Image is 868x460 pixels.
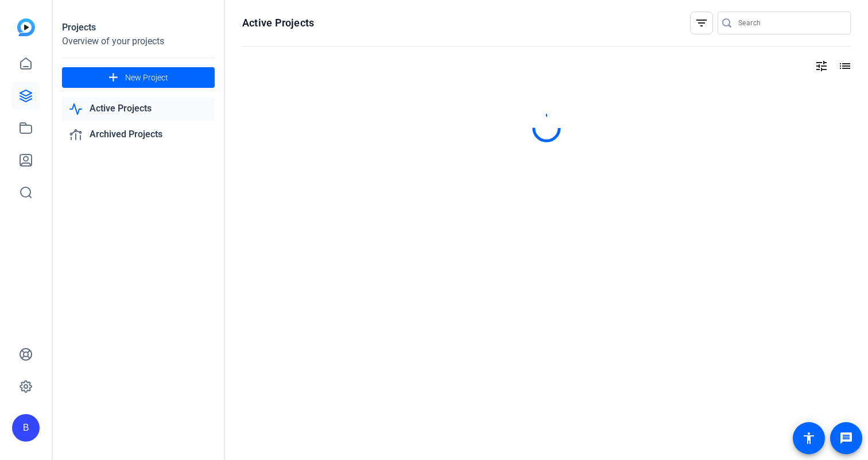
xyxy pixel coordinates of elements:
[802,431,816,445] mat-icon: accessibility
[62,123,215,146] a: Archived Projects
[12,414,40,442] div: B
[62,67,215,88] button: New Project
[242,16,314,30] h1: Active Projects
[62,21,215,34] div: Projects
[815,59,828,73] mat-icon: tune
[738,16,842,30] input: Search
[839,431,853,445] mat-icon: message
[837,59,851,73] mat-icon: list
[695,16,708,30] mat-icon: filter_list
[62,34,215,48] div: Overview of your projects
[62,97,215,121] a: Active Projects
[17,18,35,36] img: blue-gradient.svg
[125,72,168,84] span: New Project
[106,71,121,85] mat-icon: add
